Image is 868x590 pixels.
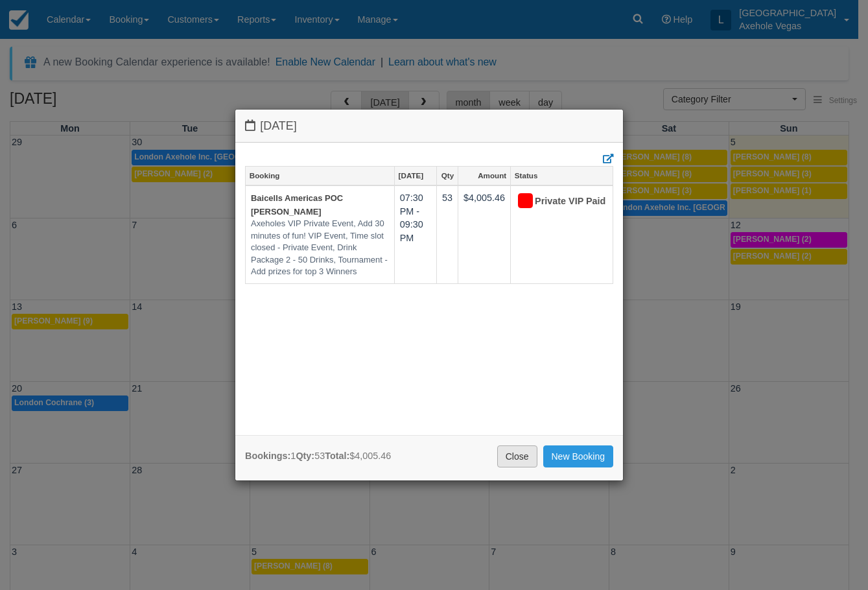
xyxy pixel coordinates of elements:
[394,185,436,283] td: 07:30 PM - 09:30 PM
[511,167,613,185] a: Status
[458,167,510,185] a: Amount
[245,119,613,133] h4: [DATE]
[251,193,343,217] a: Baicells Americas POC [PERSON_NAME]
[296,451,314,461] strong: Qty:
[395,167,436,185] a: [DATE]
[325,451,349,461] strong: Total:
[458,185,510,283] td: $4,005.46
[497,445,537,467] a: Close
[251,218,389,278] em: Axeholes VIP Private Event, Add 30 minutes of fun! VIP Event, Time slot closed - Private Event, D...
[246,167,394,185] a: Booking
[516,191,596,212] div: Private VIP Paid
[245,451,290,461] strong: Bookings:
[437,167,458,185] a: Qty
[543,445,614,467] a: New Booking
[436,185,458,283] td: 53
[245,449,391,463] div: 1 53 $4,005.46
